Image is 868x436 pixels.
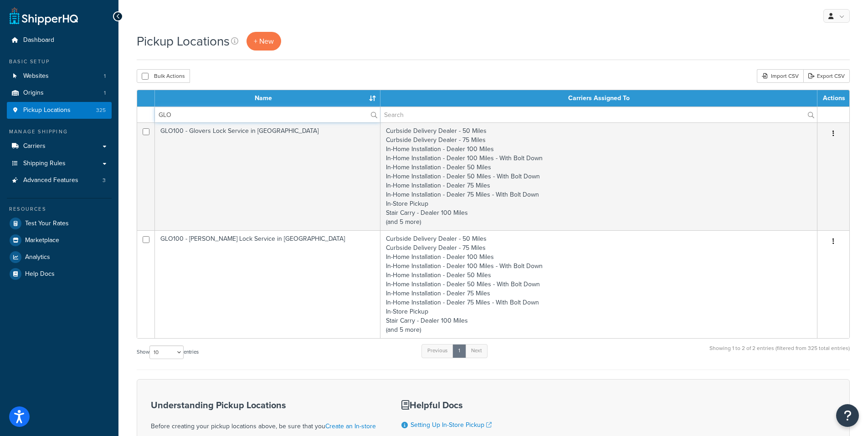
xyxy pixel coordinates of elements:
[137,69,190,83] button: Bulk Actions
[155,122,380,230] td: GLO100 - Glovers Lock Service in [GEOGRAPHIC_DATA]
[7,68,112,85] li: Websites
[709,343,850,363] div: Showing 1 to 2 of 2 entries (filtered from 325 total entries)
[7,205,112,213] div: Resources
[7,266,112,282] a: Help Docs
[401,400,502,410] h3: Helpful Docs
[7,128,112,136] div: Manage Shipping
[452,344,466,358] a: 1
[7,68,112,85] a: Websites 1
[247,32,281,51] a: + New
[7,172,112,189] li: Advanced Features
[137,32,230,50] h1: Pickup Locations
[380,230,817,338] td: Curbside Delivery Dealer - 50 Miles Curbside Delivery Dealer - 75 Miles In-Home Installation - De...
[155,230,380,338] td: GLO100 - [PERSON_NAME] Lock Service in [GEOGRAPHIC_DATA]
[7,85,112,101] a: Origins 1
[7,249,112,265] a: Analytics
[23,142,46,150] span: Carriers
[465,344,488,358] a: Next
[155,90,380,106] th: Name : activate to sort column ascending
[23,177,78,184] span: Advanced Features
[380,90,817,106] th: Carriers Assigned To
[254,36,274,46] span: + New
[421,344,453,358] a: Previous
[803,69,850,83] a: Export CSV
[96,106,106,114] span: 325
[7,232,112,248] a: Marketplace
[7,102,112,119] a: Pickup Locations 325
[25,253,50,261] span: Analytics
[7,215,112,232] a: Test Your Rates
[817,90,849,106] th: Actions
[411,420,492,430] a: Setting Up In-Store Pickup
[23,89,44,97] span: Origins
[155,107,380,122] input: Search
[7,138,112,155] a: Carriers
[380,107,817,122] input: Search
[23,72,49,80] span: Websites
[23,36,54,44] span: Dashboard
[7,32,112,49] a: Dashboard
[137,345,199,359] label: Show entries
[10,7,78,25] a: ShipperHQ Home
[380,122,817,230] td: Curbside Delivery Dealer - 50 Miles Curbside Delivery Dealer - 75 Miles In-Home Installation - De...
[25,237,59,244] span: Marketplace
[7,58,112,66] div: Basic Setup
[836,404,859,427] button: Open Resource Center
[25,220,69,228] span: Test Your Rates
[7,102,112,119] li: Pickup Locations
[23,106,71,114] span: Pickup Locations
[104,89,106,97] span: 1
[7,172,112,189] a: Advanced Features 3
[23,160,66,167] span: Shipping Rules
[757,69,803,83] div: Import CSV
[25,270,55,278] span: Help Docs
[7,85,112,101] li: Origins
[103,177,106,184] span: 3
[104,72,106,80] span: 1
[149,345,184,359] select: Showentries
[7,155,112,172] a: Shipping Rules
[151,400,379,410] h3: Understanding Pickup Locations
